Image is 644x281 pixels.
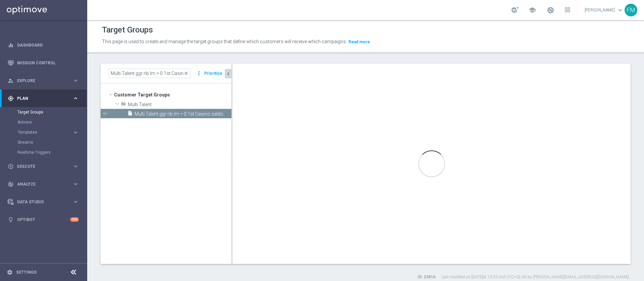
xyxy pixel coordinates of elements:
[8,181,72,187] div: Analyze
[7,96,79,101] button: gps_fixed Plan keyboard_arrow_right
[135,111,231,117] span: Multi Talent ggr nb lm &gt; 0 1st Casino saldo
[17,79,72,83] span: Explore
[18,130,66,134] span: Templates
[17,164,72,168] span: Execute
[72,199,79,205] i: keyboard_arrow_right
[8,78,72,84] div: Explore
[7,43,79,48] button: equalizer Dashboard
[18,130,72,134] div: Templates
[72,163,79,169] i: keyboard_arrow_right
[17,140,70,145] a: Streams
[17,110,70,115] a: Target Groups
[584,5,625,15] a: [PERSON_NAME]keyboard_arrow_down
[17,130,79,135] button: Templates keyboard_arrow_right
[8,163,72,169] div: Execute
[128,102,231,108] span: Multi Talent
[7,217,79,222] button: lightbulb Optibot +10
[7,199,79,205] button: Data Studio keyboard_arrow_right
[203,69,223,78] button: Prioritize
[72,181,79,187] i: keyboard_arrow_right
[7,182,79,187] button: track_changes Analyze keyboard_arrow_right
[70,217,79,222] div: +10
[17,200,72,204] span: Data Studio
[8,199,72,205] div: Data Studio
[16,270,37,274] a: Settings
[8,217,14,223] i: lightbulb
[17,96,72,100] span: Plan
[114,90,231,99] span: Customer Target Groups
[8,211,79,228] div: Optibot
[8,42,14,48] i: equalizer
[529,6,536,14] span: school
[17,150,70,155] a: Realtime Triggers
[8,95,14,101] i: gps_fixed
[72,95,79,101] i: keyboard_arrow_right
[7,78,79,83] button: person_search Explore keyboard_arrow_right
[8,78,14,84] i: person_search
[17,127,87,137] div: Templates
[102,25,153,35] h1: Target Groups
[17,36,79,54] a: Dashboard
[17,107,87,117] div: Target Groups
[348,38,371,46] button: Read more
[418,274,435,280] label: ID: 23816
[8,36,79,54] div: Dashboard
[8,54,79,72] div: Mission Control
[8,163,14,169] i: play_circle_outline
[17,182,72,186] span: Analyze
[72,77,79,84] i: keyboard_arrow_right
[17,211,70,228] a: Optibot
[8,95,72,101] div: Plan
[225,71,231,77] i: chevron_left
[7,269,13,275] i: settings
[17,137,87,147] div: Streams
[8,181,14,187] i: track_changes
[196,69,202,78] i: more_vert
[102,39,347,44] span: This page is used to create and manage the target groups that define which customers will receive...
[625,4,637,16] div: FM
[616,6,624,14] span: keyboard_arrow_down
[7,164,79,169] button: play_circle_outline Execute keyboard_arrow_right
[72,129,79,136] i: keyboard_arrow_right
[7,60,79,66] button: Mission Control
[183,71,189,76] span: close
[109,69,191,78] input: Quick find group or folder
[441,274,629,280] label: Last modified on [DATE] at 10:53 AM UTC+02:00 by [PERSON_NAME][EMAIL_ADDRESS][DOMAIN_NAME]
[225,69,231,78] button: chevron_left
[127,111,133,118] i: insert_drive_file
[121,101,126,109] i: folder
[17,54,79,72] a: Mission Control
[17,147,87,157] div: Realtime Triggers
[17,117,87,127] div: Actions
[17,120,70,125] a: Actions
